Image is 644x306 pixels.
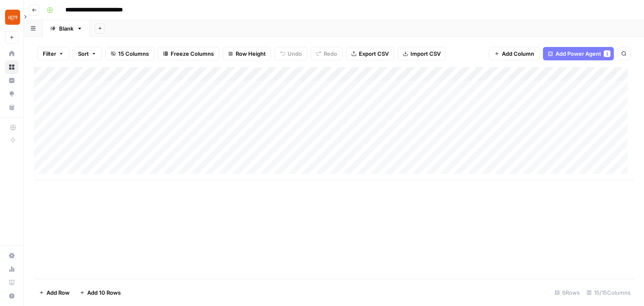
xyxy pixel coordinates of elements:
span: 1 [606,50,608,57]
button: Add 10 Rows [75,286,126,299]
span: Sort [78,49,89,58]
a: Settings [5,249,18,262]
span: 15 Columns [118,49,149,58]
span: Add Column [502,49,534,58]
button: Add Power Agent1 [543,47,614,60]
button: Add Row [34,286,75,299]
div: 1 [604,50,610,57]
button: Undo [275,47,307,60]
span: Redo [324,49,337,58]
span: Add Power Agent [556,49,601,58]
span: Undo [288,49,302,58]
span: Export CSV [359,49,389,58]
img: LETS Logo [5,10,20,25]
span: Import CSV [410,49,441,58]
a: Usage [5,262,18,276]
div: 15/15 Columns [583,286,634,299]
span: Add 10 Rows [87,288,121,297]
button: Filter [37,47,69,60]
div: 6 Rows [551,286,583,299]
span: Add Row [47,288,70,297]
button: Sort [73,47,102,60]
div: Blank [59,24,73,33]
a: Learning Hub [5,276,18,289]
span: Filter [43,49,56,58]
button: Export CSV [346,47,394,60]
button: Import CSV [397,47,446,60]
button: Help + Support [5,289,18,303]
button: Workspace: LETS [5,7,18,28]
span: Freeze Columns [171,49,214,58]
a: Your Data [5,101,18,114]
button: Redo [311,47,343,60]
span: Row Height [236,49,266,58]
button: Freeze Columns [158,47,219,60]
button: 15 Columns [105,47,154,60]
a: Insights [5,74,18,87]
a: Opportunities [5,87,18,101]
a: Browse [5,60,18,74]
button: Add Column [489,47,540,60]
a: Home [5,47,18,60]
a: Blank [43,20,90,37]
button: Row Height [223,47,271,60]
